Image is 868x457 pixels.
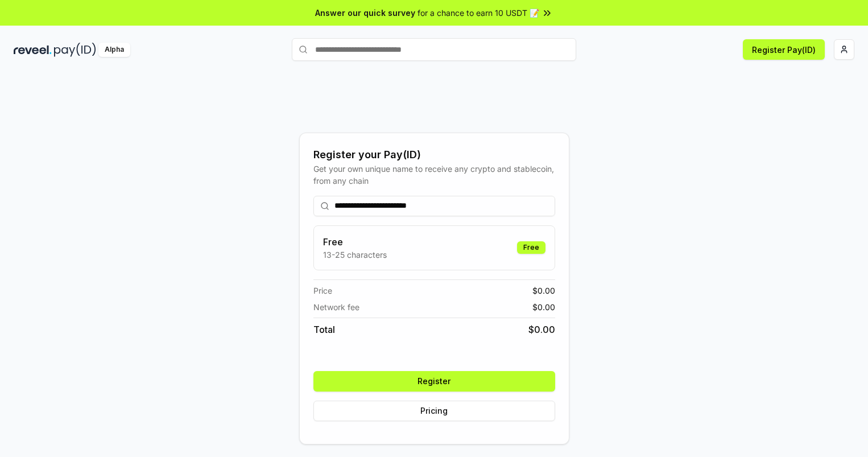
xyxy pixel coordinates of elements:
[98,43,130,57] div: Alpha
[313,401,555,421] button: Pricing
[528,323,555,336] span: $ 0.00
[14,43,52,57] img: reveel_dark
[313,285,332,297] span: Price
[532,301,555,313] span: $ 0.00
[517,241,545,254] div: Free
[313,371,555,392] button: Register
[313,301,359,313] span: Network fee
[313,147,555,163] div: Register your Pay(ID)
[313,163,555,187] div: Get your own unique name to receive any crypto and stablecoin, from any chain
[323,235,387,249] h3: Free
[323,249,387,261] p: 13-25 characters
[418,7,539,19] span: for a chance to earn 10 USDT 📝
[532,285,555,297] span: $ 0.00
[313,323,335,336] span: Total
[54,43,96,57] img: pay_id
[315,7,415,19] span: Answer our quick survey
[743,39,825,60] button: Register Pay(ID)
